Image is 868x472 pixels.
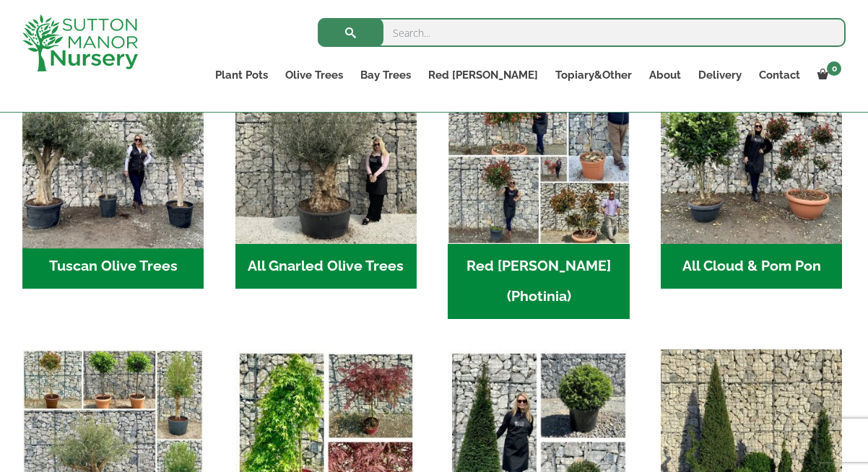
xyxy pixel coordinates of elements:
[235,63,417,244] img: Home - 5833C5B7 31D0 4C3A 8E42 DB494A1738DB
[22,14,138,71] img: logo
[420,65,547,85] a: Red [PERSON_NAME]
[690,65,750,85] a: Delivery
[207,65,277,85] a: Plant Pots
[661,63,842,289] a: Visit product category All Cloud & Pom Pon
[661,63,842,244] img: Home - A124EB98 0980 45A7 B835 C04B779F7765
[318,18,846,47] input: Search...
[448,63,629,319] a: Visit product category Red Robin (Photinia)
[235,63,417,289] a: Visit product category All Gnarled Olive Trees
[235,244,417,289] h2: All Gnarled Olive Trees
[18,58,209,249] img: Home - 7716AD77 15EA 4607 B135 B37375859F10
[661,244,842,289] h2: All Cloud & Pom Pon
[448,63,629,244] img: Home - F5A23A45 75B5 4929 8FB2 454246946332
[448,244,629,319] h2: Red [PERSON_NAME] (Photinia)
[22,63,204,289] a: Visit product category Tuscan Olive Trees
[277,65,352,85] a: Olive Trees
[827,61,841,76] span: 0
[352,65,420,85] a: Bay Trees
[641,65,690,85] a: About
[22,244,204,289] h2: Tuscan Olive Trees
[750,65,809,85] a: Contact
[809,65,846,85] a: 0
[547,65,641,85] a: Topiary&Other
